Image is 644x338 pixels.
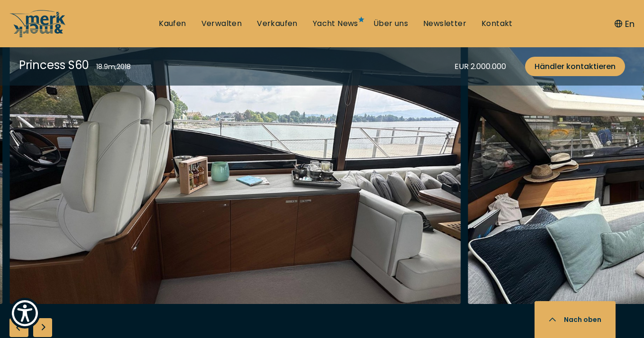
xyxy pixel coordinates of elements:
[481,18,513,29] a: Kontakt
[535,61,616,72] span: Händler kontaktieren
[19,57,89,73] div: Princess S60
[159,18,186,29] a: Kaufen
[313,18,358,29] a: Yacht News
[535,301,616,338] button: Nach oben
[373,18,408,29] a: Über uns
[96,62,131,72] div: 18.9 m , 2018
[33,318,52,337] div: Next slide
[454,61,506,72] div: EUR 2.000.000
[525,57,625,76] a: Händler kontaktieren
[201,18,242,29] a: Verwalten
[9,298,40,329] button: Show Accessibility Preferences
[615,17,635,30] button: En
[9,318,28,337] div: Previous slide
[423,18,466,29] a: Newsletter
[9,1,461,304] img: Merk&Merk
[257,18,298,29] a: Verkaufen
